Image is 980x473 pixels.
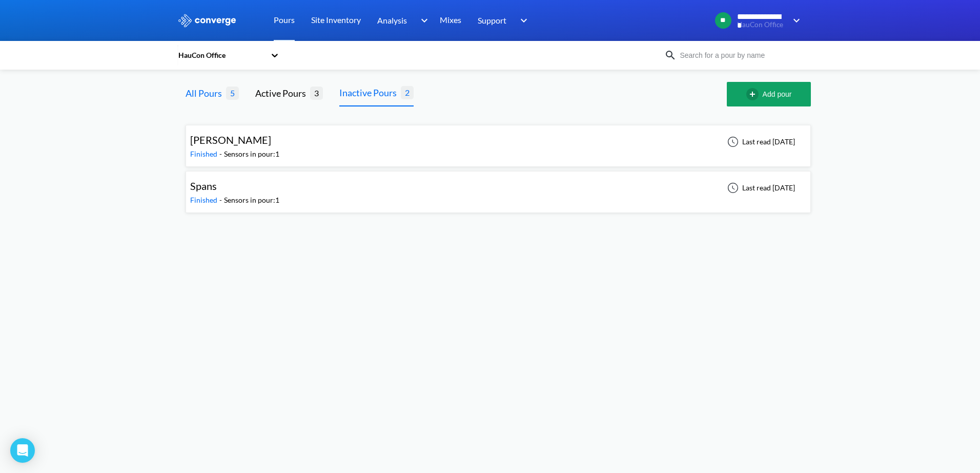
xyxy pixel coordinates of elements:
div: All Pours [186,86,226,100]
a: [PERSON_NAME]Finished-Sensors in pour:1Last read [DATE] [186,137,811,145]
span: 2 [401,86,414,99]
div: Active Pours [255,86,310,100]
span: Support [478,14,506,27]
span: Analysis [377,14,407,27]
div: Sensors in pour: 1 [224,148,279,160]
img: add-circle-outline.svg [746,88,763,100]
div: Open Intercom Messenger [10,438,35,463]
a: SpansFinished-Sensors in pour:1Last read [DATE] [186,183,811,191]
span: [PERSON_NAME] [190,134,271,146]
div: Last read [DATE] [722,136,798,148]
div: Sensors in pour: 1 [224,195,279,206]
span: 5 [226,87,239,99]
span: Spans [190,180,217,192]
button: Add pour [727,82,811,106]
img: logo_ewhite.svg [177,14,237,27]
div: Inactive Pours [339,85,401,100]
span: HauCon Office [737,21,786,29]
span: 3 [310,87,323,99]
span: Finished [190,149,219,158]
div: HauCon Office [177,50,266,61]
img: downArrow.svg [514,14,530,27]
span: - [219,149,224,158]
img: icon-search.svg [664,49,677,61]
img: downArrow.svg [414,14,431,27]
span: Finished [190,196,219,204]
input: Search for a pour by name [677,50,801,61]
img: downArrow.svg [786,14,803,27]
span: - [219,196,224,204]
div: Last read [DATE] [722,182,798,194]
